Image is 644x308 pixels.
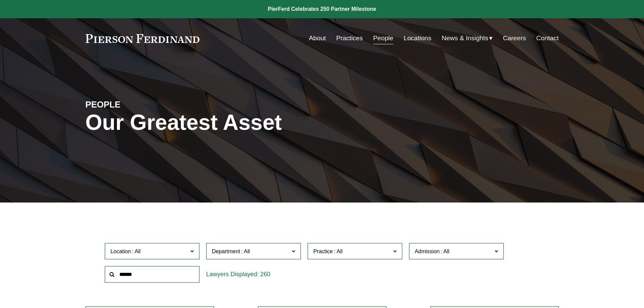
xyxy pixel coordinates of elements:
[260,271,270,278] span: 260
[313,248,333,254] span: Practice
[373,32,393,45] a: People
[404,32,431,45] a: Locations
[212,248,240,254] span: Department
[86,110,401,135] h1: Our Greatest Asset
[336,32,363,45] a: Practices
[442,32,493,45] a: folder dropdown
[86,99,204,110] h4: PEOPLE
[536,32,558,45] a: Contact
[442,32,488,44] span: News & Insights
[111,248,131,254] span: Location
[309,32,326,45] a: About
[415,248,440,254] span: Admission
[503,32,526,45] a: Careers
